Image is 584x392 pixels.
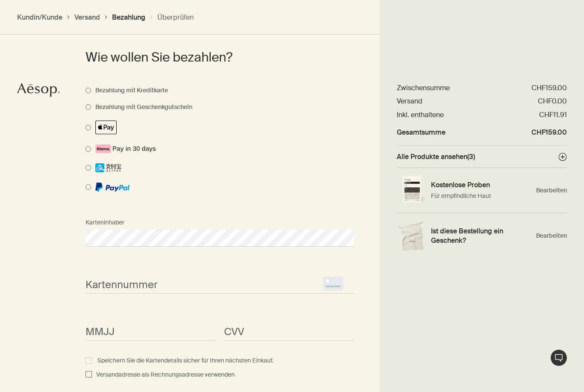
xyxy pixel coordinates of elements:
h2: Wie wollen Sie bezahlen? [86,49,341,66]
img: Gift wrap example [397,221,427,251]
iframe: Iframe für Nummer der gesicherten Karte [86,280,354,290]
iframe: Iframe für Ablaufdatum der gesicherten Karte [86,327,215,337]
button: Bezahlung [112,13,145,22]
dd: CHF0.00 [538,97,567,106]
dd: CHF159.00 [531,128,567,137]
span: Speichern Sie die Kartendetails sicher für Ihren nächsten Einkauf. [84,355,275,366]
span: Versandadresse als Rechnungsadresse verwenden [92,370,235,380]
dt: Zwischensumme [397,83,450,92]
label: Bezahlung mit Kreditkarte [91,87,168,94]
span: Bearbeiten [536,186,567,195]
button: Überprüfen [157,13,194,22]
dd: CHF159.00 [531,83,567,92]
span: Alle Produkte ansehen ( 3 ) [397,152,475,161]
button: Versand [74,13,100,22]
h4: Kostenlose Proben [431,180,532,189]
div: Bearbeiten [397,213,567,258]
h4: Ist diese Bestellung ein Geschenk? [431,227,532,245]
button: Kundin/Kunde [17,13,62,22]
img: Single sample sachet [397,176,427,205]
button: Alle Produkte ansehen(3) [397,152,567,161]
dt: Gesamtsumme [397,128,445,137]
dd: CHF11.91 [539,110,567,119]
p: Für empfindliche Haut [431,192,532,200]
label: Bezahlung mit Geschenkgutschein [91,104,192,110]
dt: Versand [397,97,422,106]
iframe: Iframe für Sicherheitscode der gesicherten Karte [224,327,354,337]
div: Bearbeiten [397,168,567,213]
span: Bearbeiten [536,232,567,240]
dt: Inkl. enthaltene [397,110,444,119]
input: Karteninhaber [86,230,354,247]
button: Live-Support Chat [550,349,567,366]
